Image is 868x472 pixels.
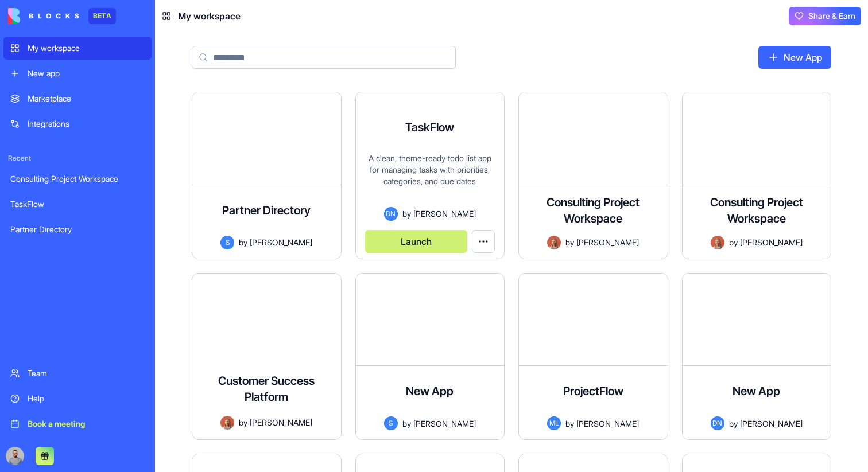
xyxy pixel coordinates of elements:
[178,9,241,23] span: My workspace
[10,173,145,185] div: Consulting Project Workspace
[10,198,145,210] div: TaskFlow
[406,383,454,399] h4: New App
[88,8,116,24] div: BETA
[563,383,623,399] h4: ProjectFlow
[729,236,738,248] span: by
[384,207,398,221] span: DN
[239,416,247,428] span: by
[740,236,803,248] span: [PERSON_NAME]
[220,236,234,249] span: S
[682,273,832,440] a: New AppDNby[PERSON_NAME]
[8,8,79,24] img: logo
[3,62,152,85] a: New app
[28,418,145,430] div: Book a meeting
[201,373,332,405] h4: Customer Success Platform
[355,273,505,440] a: New AppSby[PERSON_NAME]
[239,236,247,248] span: by
[565,418,574,430] span: by
[3,112,152,135] a: Integrations
[402,418,411,430] span: by
[740,418,803,430] span: [PERSON_NAME]
[3,218,152,241] a: Partner Directory
[692,194,822,227] h4: Consulting Project Workspace
[10,224,145,235] div: Partner Directory
[758,46,831,69] a: New App
[365,230,468,253] button: Launch
[28,68,145,79] div: New app
[3,154,152,163] span: Recent
[518,273,668,440] a: ProjectFlowMLby[PERSON_NAME]
[576,418,639,430] span: [PERSON_NAME]
[3,167,152,190] a: Consulting Project Workspace
[682,92,832,259] a: Consulting Project WorkspaceAvatarby[PERSON_NAME]
[547,236,561,249] img: Avatar
[365,153,495,206] div: A clean, theme-ready todo list app for managing tasks with priorities, categories, and due dates
[3,362,152,385] a: Team
[6,447,24,465] img: image_123650291_bsq8ao.jpg
[220,416,234,430] img: Avatar
[729,418,738,430] span: by
[3,37,152,60] a: My workspace
[250,236,312,248] span: [PERSON_NAME]
[528,194,658,227] h4: Consulting Project Workspace
[402,208,411,220] span: by
[384,416,398,430] span: S
[565,236,574,248] span: by
[222,202,311,219] h4: Partner Directory
[711,236,724,249] img: Avatar
[576,236,639,248] span: [PERSON_NAME]
[3,87,152,110] a: Marketplace
[733,383,780,399] h4: New App
[405,119,454,135] h4: TaskFlow
[413,418,476,430] span: [PERSON_NAME]
[711,416,724,430] span: DN
[192,92,342,259] a: Partner DirectorySby[PERSON_NAME]
[808,10,855,22] span: Share & Earn
[413,208,476,220] span: [PERSON_NAME]
[3,387,152,410] a: Help
[28,368,145,379] div: Team
[3,193,152,216] a: TaskFlow
[192,273,342,440] a: Customer Success PlatformAvatarby[PERSON_NAME]
[8,8,116,24] a: BETA
[518,92,668,259] a: Consulting Project WorkspaceAvatarby[PERSON_NAME]
[355,92,505,259] a: TaskFlowA clean, theme-ready todo list app for managing tasks with priorities, categories, and du...
[28,118,145,130] div: Integrations
[547,416,561,430] span: ML
[28,93,145,104] div: Marketplace
[250,416,312,428] span: [PERSON_NAME]
[3,412,152,435] a: Book a meeting
[789,7,861,25] button: Share & Earn
[28,42,145,54] div: My workspace
[28,393,145,404] div: Help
